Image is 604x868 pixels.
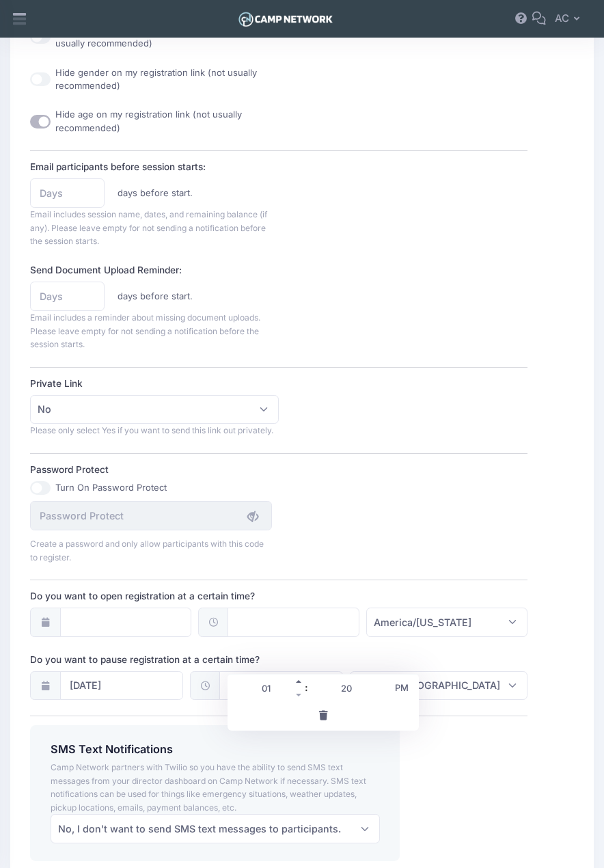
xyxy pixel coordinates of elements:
[385,674,419,701] span: Click to toggle
[30,539,264,562] span: Create a password and only allow participants with this code to register.
[374,615,471,629] span: America/New York
[6,3,33,35] div: Show aside menu
[350,671,527,701] span: America/Chicago
[30,653,279,666] label: Do you want to pause registration at a certain time?
[58,822,341,836] span: No, I don't want to send SMS text messages to participants.
[30,425,273,435] span: Please only select Yes if you want to send this link out privately.
[30,178,104,208] input: Days
[55,66,279,93] label: Hide gender on my registration link (not usually recommended)
[30,377,279,390] label: Private Link
[51,762,366,813] span: Camp Network partners with Twilio so you have the ability to send SMS text messages from your dir...
[51,814,380,843] span: No, I don't want to send SMS text messages to participants.
[30,463,279,476] label: Password Protect
[111,187,200,200] label: days before start.
[228,675,304,702] input: Hour
[308,675,385,702] input: Minute
[51,743,380,757] h4: SMS Text Notifications
[55,481,167,495] label: Turn On Password Protect
[555,11,569,26] span: AC
[366,608,527,637] span: America/New York
[30,312,260,349] span: Email includes a reminder about missing document uploads. Please leave empty for not sending a no...
[546,3,594,35] button: AC
[30,501,272,530] input: Password Protect
[30,589,279,603] label: Do you want to open registration at a certain time?
[30,209,267,246] span: Email includes session name, dates, and remaining balance (if any). Please leave empty for not se...
[30,263,279,277] label: Send Document Upload Reminder:
[111,290,200,303] label: days before start.
[304,674,308,701] span: :
[38,402,51,416] span: No
[357,678,500,692] span: America/Chicago
[30,395,279,424] span: No
[236,9,334,29] img: Logo
[30,160,279,174] label: Email participants before session starts:
[55,108,279,135] label: Hide age on my registration link (not usually recommended)
[30,282,104,311] input: Days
